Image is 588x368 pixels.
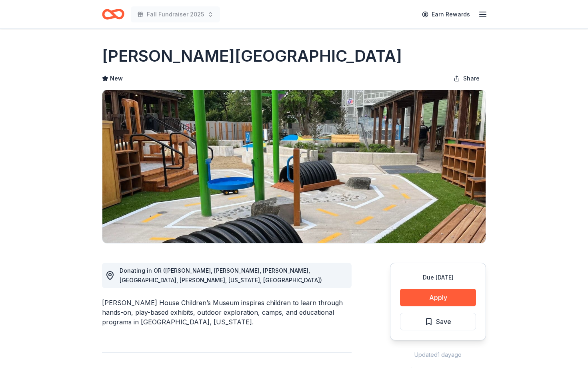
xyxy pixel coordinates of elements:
div: Due [DATE] [400,273,476,282]
a: Earn Rewards [417,7,475,22]
a: Home [102,5,124,24]
span: Fall Fundraiser 2025 [147,10,204,19]
span: New [110,74,123,83]
span: Save [436,316,451,327]
img: Image for Gilbert House Children's Museum [102,90,486,243]
div: Updated 1 day ago [390,350,486,360]
h1: [PERSON_NAME][GEOGRAPHIC_DATA] [102,45,402,67]
button: Save [400,313,476,330]
button: Fall Fundraiser 2025 [131,6,220,22]
span: Donating in OR ([PERSON_NAME], [PERSON_NAME], [PERSON_NAME], [GEOGRAPHIC_DATA], [PERSON_NAME], [U... [120,267,322,284]
div: [PERSON_NAME] House Children’s Museum inspires children to learn through hands-on, play-based exh... [102,298,352,327]
span: Share [463,74,480,83]
button: Share [447,70,486,86]
button: Apply [400,289,476,306]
